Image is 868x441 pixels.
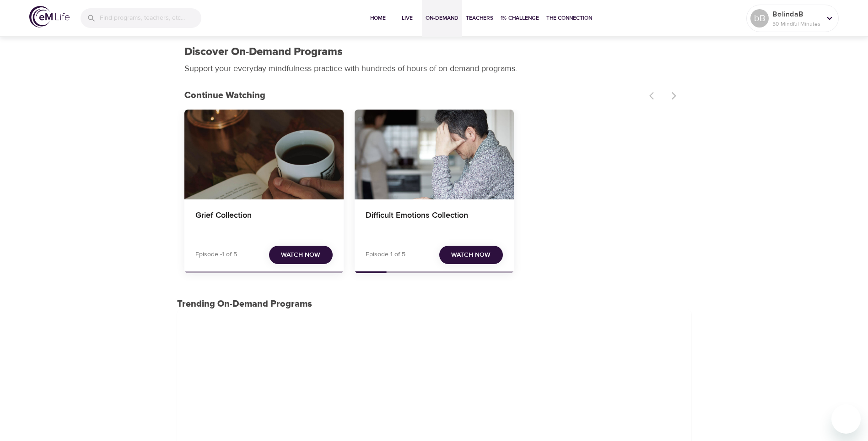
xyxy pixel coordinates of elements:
span: Live [396,13,418,23]
h4: Difficult Emotions Collection [366,210,503,232]
p: Episode -1 of 5 [195,250,237,259]
p: 50 Mindful Minutes [772,20,821,28]
span: Watch Now [281,249,320,261]
h1: Discover On-Demand Programs [184,45,343,59]
p: Support your everyday mindfulness practice with hundreds of hours of on-demand programs. [184,62,528,75]
span: 1% Challenge [501,13,539,23]
button: Grief Collection [184,110,344,199]
span: Teachers [466,13,493,23]
h4: Grief Collection [195,210,333,232]
p: BelindaB [772,9,821,20]
button: Difficult Emotions Collection [355,110,514,199]
span: Home [367,13,389,23]
button: Watch Now [269,246,333,265]
h3: Trending On-Demand Programs [177,299,691,309]
input: Find programs, teachers, etc... [100,8,201,28]
span: Watch Now [451,249,491,261]
div: bB [750,9,769,28]
h3: Continue Watching [184,90,644,101]
img: logo [29,6,70,28]
iframe: Button to launch messaging window [831,404,861,434]
span: The Connection [546,13,592,23]
p: Episode 1 of 5 [366,250,405,259]
span: On-Demand [426,13,458,23]
button: Watch Now [439,246,503,265]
